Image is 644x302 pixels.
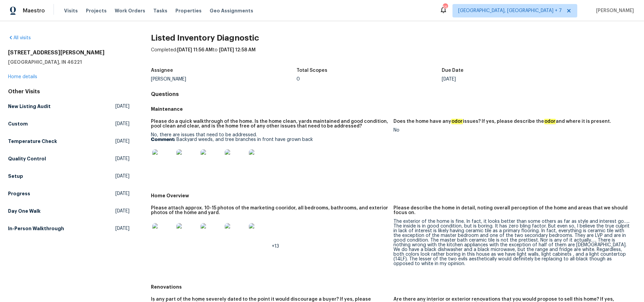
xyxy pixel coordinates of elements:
p: Backyard weeds, and tree branches in front have grown back [151,137,388,142]
h5: Total Scopes [297,68,327,73]
em: odor [544,119,556,124]
a: Temperature Check[DATE] [8,135,129,147]
span: Geo Assignments [210,7,253,14]
h5: Quality Control [8,155,46,162]
a: Home details [8,74,37,79]
a: Setup[DATE] [8,170,129,182]
div: No, there are issues that need to be addressed. [151,133,388,175]
h5: Please attach approx. 10-15 photos of the marketing cooridor, all bedrooms, bathrooms, and exteri... [151,206,388,215]
span: Work Orders [115,7,145,14]
h5: Temperature Check [8,138,57,145]
a: All visits [8,36,31,40]
span: [DATE] [115,103,129,110]
span: [DATE] 11:56 AM [177,48,213,52]
h5: Due Date [442,68,464,73]
h5: Maintenance [151,106,636,112]
span: [DATE] [115,120,129,127]
h5: Assignee [151,68,173,73]
div: Other Visits [8,88,129,95]
a: New Listing Audit[DATE] [8,100,129,112]
span: Tasks [153,8,167,13]
h5: Does the home have any issues? If yes, please describe the and where it is present. [393,119,611,124]
span: Visits [64,7,78,14]
h5: New Listing Audit [8,103,51,110]
span: Properties [175,7,202,14]
h5: Progress [8,190,30,197]
span: [DATE] [115,225,129,232]
h5: Please do a quick walkthrough of the home. Is the home clean, yards maintained and good condition... [151,119,388,129]
div: The exterior of the home is fine. In fact, it looks better than some others as far as style and i... [393,219,631,266]
a: Quality Control[DATE] [8,153,129,165]
h2: [STREET_ADDRESS][PERSON_NAME] [8,49,129,56]
a: Day One Walk[DATE] [8,205,129,217]
div: [DATE] [442,77,587,82]
div: 0 [297,77,442,82]
h5: Day One Walk [8,208,41,214]
h5: Please describe the home in detail, noting overall perception of the home and areas that we shoul... [393,206,631,215]
h5: Home Overview [151,192,636,199]
div: Completed: to [151,47,636,64]
span: +13 [272,244,279,249]
span: [DATE] 12:58 AM [219,48,256,52]
span: [DATE] [115,138,129,145]
div: 55 [443,4,447,11]
div: No [393,128,631,133]
h5: Renovations [151,284,636,290]
h2: Listed Inventory Diagnostic [151,35,636,41]
a: In-Person Walkthrough[DATE] [8,222,129,235]
div: [PERSON_NAME] [151,77,297,82]
h5: [GEOGRAPHIC_DATA], IN 46221 [8,59,129,65]
span: [DATE] [115,208,129,214]
span: [DATE] [115,155,129,162]
a: Custom[DATE] [8,118,129,130]
span: Maestro [23,7,45,14]
span: [DATE] [115,173,129,180]
span: [DATE] [115,190,129,197]
span: [GEOGRAPHIC_DATA], [GEOGRAPHIC_DATA] + 7 [458,7,562,14]
span: [PERSON_NAME] [593,7,634,14]
b: Comment: [151,137,175,142]
h4: Questions [151,91,636,98]
h5: Setup [8,173,23,180]
h5: Custom [8,120,28,127]
h5: In-Person Walkthrough [8,225,64,232]
em: odor [451,119,463,124]
a: Progress[DATE] [8,188,129,200]
span: Projects [86,7,107,14]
